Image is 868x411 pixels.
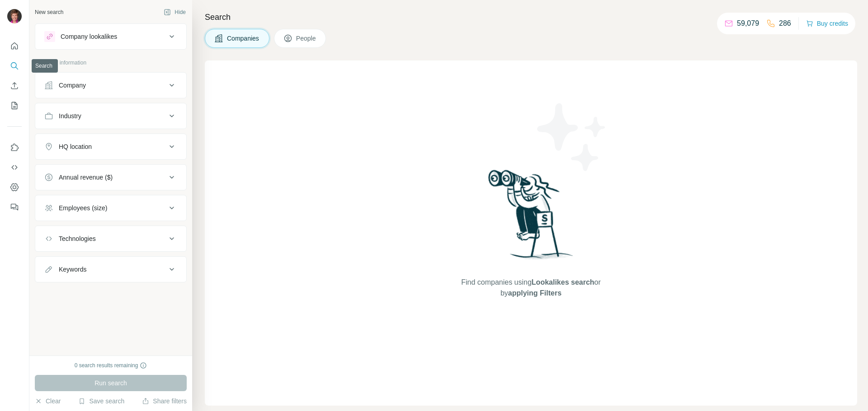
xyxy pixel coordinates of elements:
[157,5,192,19] button: Hide
[779,18,791,29] p: 286
[205,11,857,23] h4: Search
[61,32,117,41] div: Company lookalikes
[35,397,61,406] button: Clear
[59,265,86,274] div: Keywords
[59,142,92,151] div: HQ location
[7,139,22,156] button: Use Surfe on LinkedIn
[35,8,63,16] div: New search
[227,34,260,43] span: Companies
[35,136,186,157] button: HQ location
[35,105,186,127] button: Industry
[59,234,96,243] div: Technologies
[531,97,613,178] img: Surfe Illustration - Stars
[7,97,22,114] button: My lists
[7,199,22,215] button: Feedback
[296,34,317,43] span: People
[7,78,22,94] button: Enrich CSV
[35,59,187,67] p: Company information
[75,361,147,369] div: 0 search results remaining
[35,228,186,249] button: Technologies
[59,81,86,90] div: Company
[35,197,186,219] button: Employees (size)
[532,278,594,286] span: Lookalikes search
[59,111,81,120] div: Industry
[7,38,22,54] button: Quick start
[35,166,186,188] button: Annual revenue ($)
[7,58,22,74] button: Search
[806,17,848,30] button: Buy credits
[59,203,107,212] div: Employees (size)
[484,167,578,268] img: Surfe Illustration - Woman searching with binoculars
[7,9,22,23] img: Avatar
[7,159,22,175] button: Use Surfe API
[78,397,124,406] button: Save search
[35,74,186,96] button: Company
[35,259,186,280] button: Keywords
[7,179,22,195] button: Dashboard
[737,18,759,29] p: 59,079
[59,173,113,182] div: Annual revenue ($)
[508,289,561,297] span: applying Filters
[35,26,186,47] button: Company lookalikes
[458,277,603,299] span: Find companies using or by
[142,397,187,406] button: Share filters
